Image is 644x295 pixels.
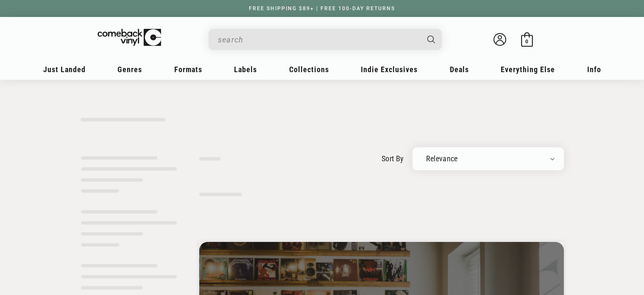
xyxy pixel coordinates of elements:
a: FREE SHIPPING $89+ | FREE 100-DAY RETURNS [240,6,404,11]
label: sort by [382,153,404,164]
button: Search [420,29,443,50]
span: 0 [525,38,528,45]
span: Genres [117,65,142,74]
span: Collections [289,65,329,74]
span: Everything Else [501,65,555,74]
span: Just Landed [43,65,86,74]
span: Labels [234,65,257,74]
div: Search [209,29,442,50]
span: Indie Exclusives [361,65,418,74]
input: search [218,31,419,48]
span: Formats [174,65,202,74]
span: Info [587,65,601,74]
span: Deals [450,65,469,74]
